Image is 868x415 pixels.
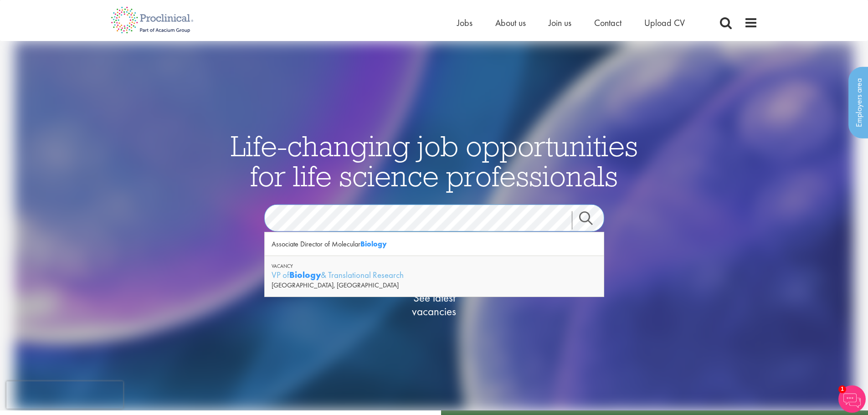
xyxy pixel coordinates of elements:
iframe: reCAPTCHA [6,381,123,409]
div: Vacancy [272,263,597,269]
span: Life-changing job opportunities for life science professionals [231,128,638,194]
a: See latestvacancies [389,255,480,355]
a: Job search submit button [572,211,611,230]
div: [GEOGRAPHIC_DATA], [GEOGRAPHIC_DATA] [272,281,597,290]
img: Chatbot [838,385,866,413]
a: Jobs [457,17,473,29]
a: Contact [594,17,621,29]
strong: Biology [360,239,387,249]
div: Associate Director of Molecular [265,232,604,256]
a: Upload CV [644,17,685,29]
a: About us [495,17,526,29]
div: VP of & Translational Research [272,269,597,281]
span: See latest vacancies [389,291,480,318]
a: Join us [549,17,571,29]
img: candidate home [14,41,854,410]
strong: Biology [289,269,321,281]
span: 1 [838,385,846,393]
